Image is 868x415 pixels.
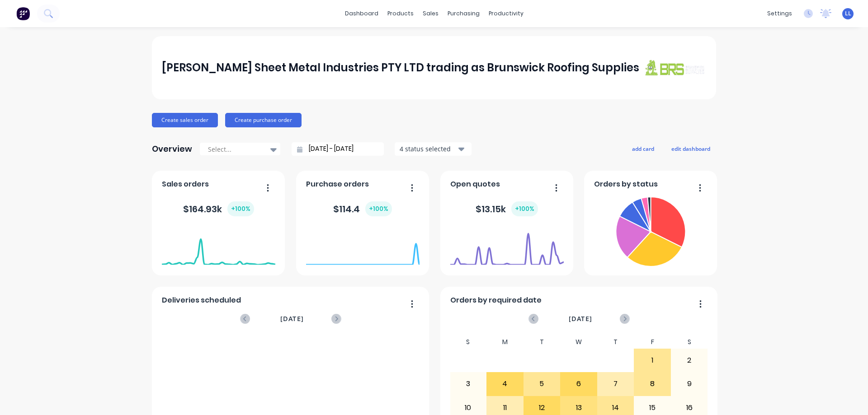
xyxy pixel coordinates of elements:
[395,142,472,156] button: 4 status selected
[340,7,383,20] a: dashboard
[418,7,443,20] div: sales
[306,179,369,190] span: Purchase orders
[280,314,304,324] span: [DATE]
[183,201,254,216] div: $ 164.93k
[450,336,487,349] div: S
[524,336,561,349] div: T
[598,373,634,395] div: 7
[162,179,209,190] span: Sales orders
[450,179,500,190] span: Open quotes
[569,314,592,324] span: [DATE]
[671,336,708,349] div: S
[561,373,597,395] div: 6
[845,9,851,18] span: LL
[400,144,457,154] div: 4 status selected
[16,7,30,20] img: Factory
[486,336,524,349] div: M
[152,113,218,127] button: Create sales order
[225,113,302,127] button: Create purchase order
[162,59,639,77] div: [PERSON_NAME] Sheet Metal Industries PTY LTD trading as Brunswick Roofing Supplies
[643,59,706,76] img: J A Sheet Metal Industries PTY LTD trading as Brunswick Roofing Supplies
[634,349,670,372] div: 1
[365,201,392,216] div: + 100 %
[227,201,254,216] div: + 100 %
[511,201,538,216] div: + 100 %
[634,373,670,395] div: 8
[560,336,597,349] div: W
[162,295,241,306] span: Deliveries scheduled
[487,373,523,395] div: 4
[671,349,708,372] div: 2
[484,7,528,20] div: productivity
[152,140,192,158] div: Overview
[443,7,484,20] div: purchasing
[626,143,660,154] button: add card
[524,373,560,395] div: 5
[383,7,418,20] div: products
[763,7,797,20] div: settings
[476,201,538,216] div: $ 13.15k
[665,143,716,154] button: edit dashboard
[450,373,486,395] div: 3
[634,336,671,349] div: F
[333,201,392,216] div: $ 114.4
[671,373,708,395] div: 9
[597,336,634,349] div: T
[594,179,658,190] span: Orders by status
